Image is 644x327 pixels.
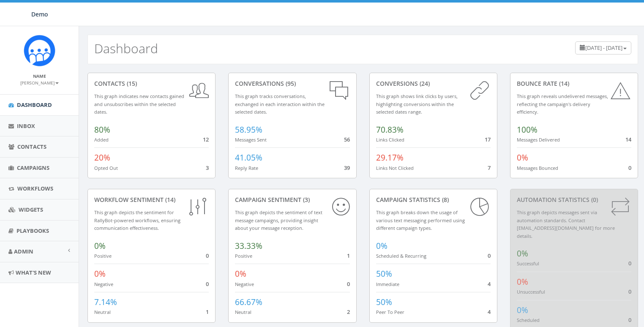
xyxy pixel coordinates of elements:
[376,281,399,287] small: Immediate
[17,164,49,172] span: Campaigns
[376,209,465,231] small: This graph breaks down the usage of various text messaging performed using different campaign types.
[206,164,209,172] span: 3
[94,268,106,279] span: 0%
[347,308,350,316] span: 2
[235,309,251,315] small: Neutral
[235,240,262,251] span: 33.33%
[628,259,631,267] span: 0
[24,35,55,66] img: Icon_1.png
[517,196,631,204] div: Automation Statistics
[284,79,296,87] span: (95)
[625,136,631,143] span: 14
[585,44,622,52] span: [DATE] - [DATE]
[517,79,631,88] div: Bounce Rate
[17,185,53,192] span: Workflows
[376,196,491,204] div: Campaign Statistics
[94,309,111,315] small: Neutral
[347,252,350,259] span: 1
[235,253,252,259] small: Positive
[628,316,631,324] span: 0
[94,196,209,204] div: Workflow Sentiment
[376,136,404,143] small: Links Clicked
[235,136,267,143] small: Messages Sent
[94,165,118,171] small: Opted Out
[235,281,254,287] small: Negative
[20,80,59,86] small: [PERSON_NAME]
[94,79,209,88] div: contacts
[440,196,449,204] span: (8)
[347,280,350,288] span: 0
[488,308,491,316] span: 4
[517,209,615,239] small: This graph depicts messages sent via automation standards. Contact [EMAIL_ADDRESS][DOMAIN_NAME] f...
[488,164,491,172] span: 7
[517,276,528,287] span: 0%
[344,164,350,172] span: 39
[376,93,458,115] small: This graph shows link clicks by users, highlighting conversions within the selected dates range.
[125,79,137,87] span: (15)
[206,252,209,259] span: 0
[589,196,598,204] span: (0)
[206,280,209,288] span: 0
[203,136,209,143] span: 12
[94,240,106,251] span: 0%
[94,297,117,308] span: 7.14%
[517,165,558,171] small: Messages Bounced
[94,136,109,143] small: Added
[94,41,158,55] h2: Dashboard
[376,309,404,315] small: Peer To Peer
[16,227,49,234] span: Playbooks
[235,268,246,279] span: 0%
[517,317,540,323] small: Scheduled
[17,143,46,150] span: Contacts
[164,196,175,204] span: (14)
[517,289,545,295] small: Unsuccessful
[376,152,404,163] span: 29.17%
[235,152,262,163] span: 41.05%
[628,164,631,172] span: 0
[485,136,491,143] span: 17
[376,79,491,88] div: conversions
[94,93,184,115] small: This graph indicates new contacts gained and unsubscribes within the selected dates.
[376,253,426,259] small: Scheduled & Recurring
[94,124,110,135] span: 80%
[376,297,392,308] span: 50%
[344,136,350,143] span: 56
[235,93,325,115] small: This graph tracks conversations, exchanged in each interaction within the selected dates.
[628,288,631,295] span: 0
[557,79,569,87] span: (14)
[94,253,112,259] small: Positive
[94,152,110,163] span: 20%
[14,248,33,255] span: Admin
[376,268,392,279] span: 50%
[94,281,113,287] small: Negative
[517,152,528,163] span: 0%
[517,124,538,135] span: 100%
[488,252,491,259] span: 0
[376,124,404,135] span: 70.83%
[235,165,258,171] small: Reply Rate
[17,101,52,109] span: Dashboard
[19,206,43,213] span: Widgets
[235,79,349,88] div: conversations
[301,196,310,204] span: (3)
[94,209,180,231] small: This graph depicts the sentiment for RallyBot-powered workflows, ensuring communication effective...
[418,79,430,87] span: (24)
[517,260,539,267] small: Successful
[20,79,59,86] a: [PERSON_NAME]
[235,209,322,231] small: This graph depicts the sentiment of text message campaigns, providing insight about your message ...
[17,122,35,130] span: Inbox
[235,196,349,204] div: Campaign Sentiment
[517,93,608,115] small: This graph reveals undelivered messages, reflecting the campaign's delivery efficiency.
[517,305,528,316] span: 0%
[235,297,262,308] span: 66.67%
[31,10,48,18] span: Demo
[206,308,209,316] span: 1
[16,269,51,276] span: What's New
[376,240,387,251] span: 0%
[235,124,262,135] span: 58.95%
[517,248,528,259] span: 0%
[33,73,46,79] small: Name
[517,136,560,143] small: Messages Delivered
[376,165,414,171] small: Links Not Clicked
[488,280,491,288] span: 4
